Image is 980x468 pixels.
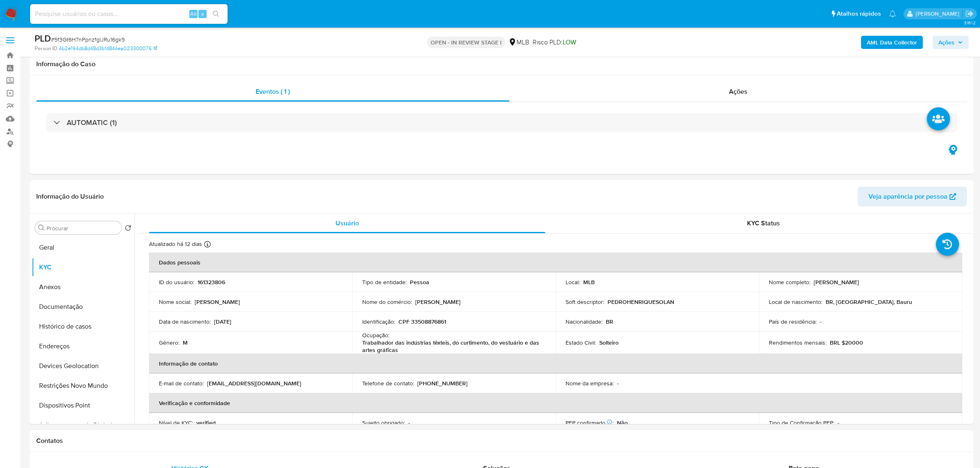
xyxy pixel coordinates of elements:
[125,225,131,234] button: Retornar ao pedido padrão
[362,278,407,286] p: Tipo de entidade :
[814,278,859,286] p: [PERSON_NAME]
[769,298,822,306] p: Local de nascimento :
[183,339,188,346] p: M
[159,339,179,346] p: Gênero :
[965,9,974,18] a: Sair
[59,45,157,52] a: 4b2e194db8d48d3b1d844ea023300076
[566,380,614,387] p: Nome da empresa :
[938,36,954,49] span: Ações
[159,278,194,286] p: ID do usuário :
[214,318,231,325] p: [DATE]
[32,415,135,435] button: Adiantamentos de Dinheiro
[729,87,747,96] span: Ações
[566,419,614,426] p: PEP confirmado :
[398,318,446,325] p: CPF 33508876861
[826,298,912,306] p: BR, [GEOGRAPHIC_DATA], Bauru
[410,278,429,286] p: Pessoa
[32,356,135,376] button: Devices Geolocation
[408,419,410,426] p: -
[198,278,225,286] p: 161323806
[820,318,822,325] p: -
[195,298,240,306] p: [PERSON_NAME]
[606,318,613,325] p: BR
[427,37,505,48] p: OPEN - IN REVIEW STAGE I
[36,437,967,445] h1: Contatos
[415,298,461,306] p: [PERSON_NAME]
[861,36,923,49] button: AML Data Collector
[362,298,412,306] p: Nome do comércio :
[190,10,197,18] span: Alt
[933,36,968,49] button: Ações
[256,87,290,96] span: Eventos ( 1 )
[769,278,810,286] p: Nome completo :
[599,339,619,346] p: Solteiro
[769,318,817,325] p: País de residência :
[837,9,881,18] span: Atalhos rápidos
[30,9,228,19] input: Pesquise usuários ou casos...
[32,336,135,356] button: Endereços
[201,10,204,18] span: s
[362,419,405,426] p: Sujeito obrigado :
[32,376,135,396] button: Restrições Novo Mundo
[838,419,839,426] p: -
[32,317,135,336] button: Histórico de casos
[46,113,957,132] div: AUTOMATIC (1)
[867,36,917,49] b: AML Data Collector
[38,225,45,231] button: Procurar
[830,339,863,346] p: BRL $20000
[36,192,104,201] h1: Informação do Usuário
[47,225,118,232] input: Procurar
[159,318,211,325] p: Data de nascimento :
[583,278,595,286] p: MLB
[508,38,529,47] div: MLB
[207,8,224,20] button: search-icon
[149,393,962,413] th: Verificação e conformidade
[335,218,359,228] span: Usuário
[51,35,125,44] span: # 5f3Gt6H7nPpnzfglJRu16gk9
[32,238,135,257] button: Geral
[769,339,826,346] p: Rendimentos mensais :
[149,354,962,373] th: Informação de contato
[159,419,193,426] p: Nível de KYC :
[566,339,596,346] p: Estado Civil :
[159,298,191,306] p: Nome social :
[32,297,135,317] button: Documentação
[207,380,301,387] p: [EMAIL_ADDRESS][DOMAIN_NAME]
[67,118,117,127] h3: AUTOMATIC (1)
[563,37,576,47] span: LOW
[149,253,962,272] th: Dados pessoais
[36,60,967,68] h1: Informação do Caso
[608,298,674,306] p: PEDROHENRIQUESOLAN
[916,10,962,18] p: jhonata.costa@mercadolivre.com
[362,318,395,325] p: Identificação :
[35,45,57,52] b: Person ID
[362,380,414,387] p: Telefone de contato :
[32,257,135,277] button: KYC
[362,339,542,354] p: Trabalhador das indústrias têxteis, do curtimento, do vestuário e das artes gráficas
[159,380,204,387] p: E-mail de contato :
[417,380,468,387] p: [PHONE_NUMBER]
[149,240,202,248] p: Atualizado há 12 dias
[32,396,135,415] button: Dispositivos Point
[35,32,51,45] b: PLD
[858,187,967,206] button: Veja aparência por pessoa
[32,277,135,297] button: Anexos
[196,419,216,426] p: verified
[566,318,603,325] p: Nacionalidade :
[533,38,576,47] span: Risco PLD:
[362,331,389,339] p: Ocupação :
[566,278,580,286] p: Local :
[566,298,604,306] p: Soft descriptor :
[769,419,834,426] p: Tipo de Confirmação PEP :
[868,187,947,206] span: Veja aparência por pessoa
[617,380,619,387] p: -
[617,419,628,426] p: Não
[747,218,780,228] span: KYC Status
[889,10,896,17] a: Notificações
